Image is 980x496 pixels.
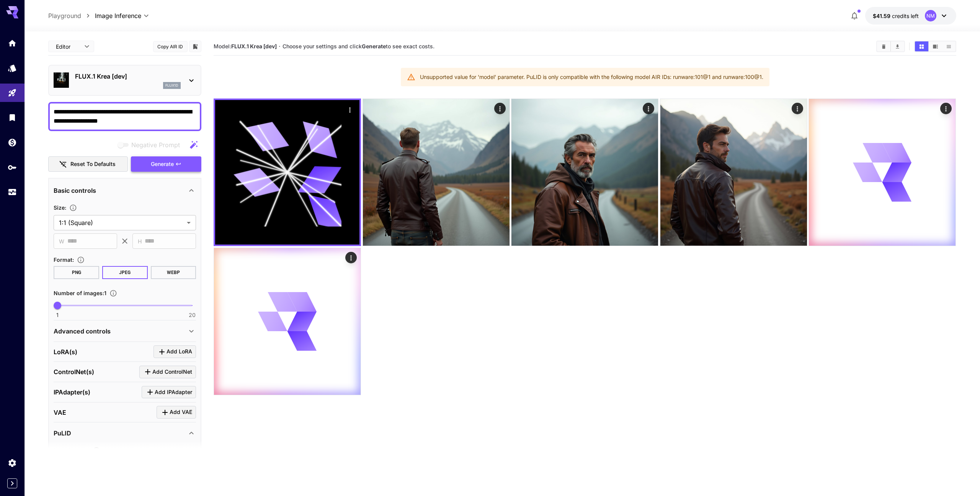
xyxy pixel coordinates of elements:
div: Actions [643,103,655,114]
p: Advanced controls [54,327,111,336]
button: Adjust the dimensions of the generated image by specifying its width and height in pixels, or sel... [66,204,80,212]
div: Actions [345,104,356,115]
span: Negative prompts are not compatible with the selected model. [116,140,186,149]
span: Size : [54,204,66,211]
button: Generate [131,156,201,172]
span: Number of images : 1 [54,290,106,296]
span: Negative Prompt [131,140,180,149]
button: Download All [891,41,904,51]
span: 1:1 (Square) [59,218,184,227]
button: Specify how many images to generate in a single request. Each image generation will be charged se... [106,289,120,297]
div: Wallet [8,138,17,147]
div: Show images in grid viewShow images in video viewShow images in list view [914,41,956,52]
div: Actions [494,103,506,114]
span: credits left [892,13,919,19]
span: Add ControlNet [152,367,192,377]
div: $41.58943 [873,12,919,20]
p: Basic controls [54,186,96,195]
button: Click to add LoRA [154,345,196,358]
div: API Keys [8,163,17,172]
div: FLUX.1 Krea [dev]flux1d [54,69,196,92]
p: PuLID [54,429,71,438]
div: Actions [792,103,803,114]
p: flux1d [165,83,178,88]
span: H [138,237,142,246]
div: Actions [941,103,952,114]
div: Home [8,38,17,48]
span: 1 [56,311,59,319]
button: Copy AIR ID [153,41,188,52]
button: Show images in grid view [915,41,928,51]
p: IPAdapter(s) [54,388,90,397]
span: 20 [189,311,196,319]
div: PuLID [54,424,196,442]
div: Settings [8,458,17,468]
button: Show images in video view [929,41,942,51]
button: Choose the file format for the output image. [74,256,88,264]
button: Click to add ControlNet [139,366,196,378]
span: Choose your settings and click to see exact costs. [283,43,434,49]
p: FLUX.1 Krea [dev] [75,72,181,81]
p: LoRA(s) [54,347,77,356]
button: PNG [54,266,99,279]
button: Clear Images [877,41,890,51]
nav: breadcrumb [48,11,95,20]
div: Advanced controls [54,322,196,340]
div: Unsupported value for 'model' parameter. PuLID is only compatible with the following model AIR ID... [420,70,763,84]
p: VAE [54,408,66,417]
span: Image Inference [95,11,141,20]
div: Playground [8,88,17,98]
div: Models [8,63,17,73]
b: FLUX.1 Krea [dev] [231,43,277,49]
span: $41.59 [873,13,892,19]
a: Playground [48,11,81,20]
span: Editor [56,43,80,51]
div: Usage [8,187,17,197]
button: Add to library [192,42,199,51]
img: 2Q== [511,99,658,246]
span: Format : [54,256,74,263]
button: Reset to defaults [48,156,128,172]
div: NM [925,10,936,21]
p: · [279,42,281,51]
button: WEBP [151,266,196,279]
button: Show images in list view [942,41,955,51]
div: Library [8,113,17,122]
button: Click to add IPAdapter [142,386,196,399]
b: Generate [362,43,386,49]
img: 9k= [363,99,510,246]
div: Clear ImagesDownload All [876,41,905,52]
span: W [59,237,64,246]
p: ControlNet(s) [54,367,94,376]
div: Basic controls [54,181,196,200]
button: $41.58943NM [865,7,956,25]
span: Add IPAdapter [155,388,192,397]
button: JPEG [102,266,148,279]
button: Click to add VAE [157,406,196,419]
span: Model: [214,43,277,49]
img: Z [660,99,807,246]
span: Generate [151,159,174,169]
button: Expand sidebar [7,478,17,488]
div: Actions [346,252,357,263]
span: Add VAE [170,407,192,417]
span: Add LoRA [167,347,192,356]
